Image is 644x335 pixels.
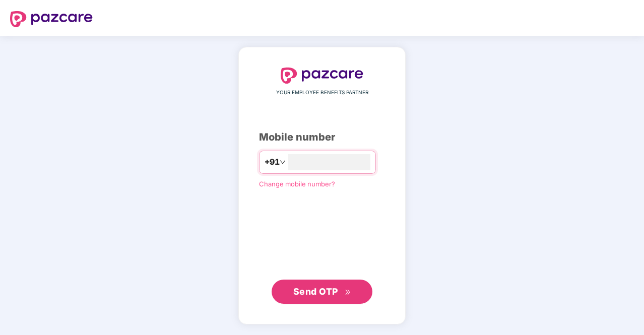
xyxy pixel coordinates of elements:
[280,159,286,165] span: down
[281,68,363,84] img: logo
[345,289,351,296] span: double-right
[259,180,335,188] a: Change mobile number?
[276,89,368,97] span: YOUR EMPLOYEE BENEFITS PARTNER
[265,156,280,168] span: +91
[10,11,93,27] img: logo
[293,286,338,297] span: Send OTP
[259,129,385,145] div: Mobile number
[272,280,372,304] button: Send OTPdouble-right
